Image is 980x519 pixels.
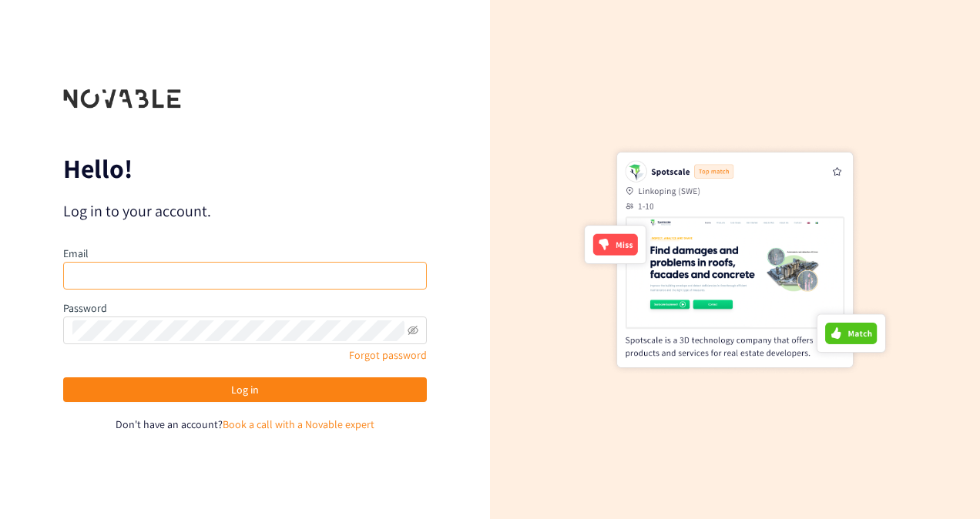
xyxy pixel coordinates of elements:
[63,200,427,222] p: Log in to your account.
[63,156,427,181] p: Hello!
[231,381,259,398] span: Log in
[903,445,980,519] iframe: Chat Widget
[116,417,223,431] span: Don't have an account?
[63,301,107,315] label: Password
[223,417,374,431] a: Book a call with a Novable expert
[63,246,89,260] label: Email
[349,348,427,362] a: Forgot password
[63,377,427,402] button: Log in
[408,325,418,336] span: eye-invisible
